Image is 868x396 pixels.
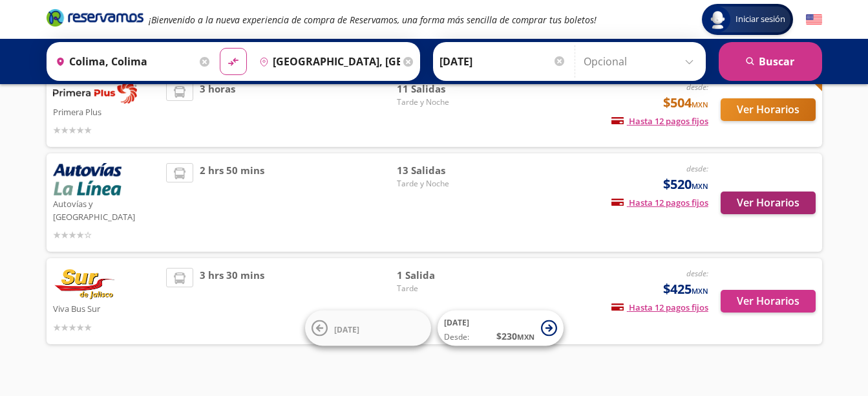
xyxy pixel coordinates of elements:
span: Hasta 12 pagos fijos [611,115,708,127]
em: desde: [686,268,708,279]
span: [DATE] [334,324,359,335]
button: English [806,12,822,28]
em: ¡Bienvenido a la nueva experiencia de compra de Reservamos, una forma más sencilla de comprar tus... [149,14,597,26]
small: MXN [692,286,708,296]
button: [DATE]Desde:$230MXN [438,311,564,346]
em: desde: [686,82,708,93]
span: 3 horas [200,82,235,137]
span: $ 230 [496,329,535,343]
button: Ver Horarios [721,192,816,214]
span: Hasta 12 pagos fijos [611,302,708,313]
a: Brand Logo [47,8,143,31]
input: Opcional [584,45,699,78]
p: Autovías y [GEOGRAPHIC_DATA] [53,195,160,223]
img: Viva Bus Sur [53,268,116,300]
small: MXN [517,332,535,342]
img: Primera Plus [53,82,137,104]
button: Ver Horarios [721,290,816,313]
small: MXN [692,181,708,191]
span: 3 hrs 30 mins [200,268,264,335]
span: $425 [663,280,708,299]
i: Brand Logo [47,8,143,27]
span: 2 hrs 50 mins [200,163,264,242]
p: Viva Bus Sur [53,300,160,316]
span: Tarde y Noche [397,178,487,190]
input: Elegir Fecha [439,45,566,78]
input: Buscar Origen [50,45,196,78]
span: Tarde [397,283,487,294]
span: 1 Salida [397,268,487,283]
span: 11 Salidas [397,82,487,96]
span: Hasta 12 pagos fijos [611,197,708,208]
span: Desde: [444,331,469,343]
img: Autovías y La Línea [53,163,122,195]
span: Iniciar sesión [730,13,790,26]
span: $520 [663,175,708,194]
span: Tarde y Noche [397,96,487,108]
button: Buscar [719,42,822,81]
button: [DATE] [305,311,431,346]
small: MXN [692,100,708,109]
input: Buscar Destino [254,45,400,78]
span: 13 Salidas [397,163,487,178]
span: $504 [663,93,708,113]
button: Ver Horarios [721,98,816,121]
em: desde: [686,163,708,174]
span: [DATE] [444,317,469,328]
p: Primera Plus [53,104,160,119]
